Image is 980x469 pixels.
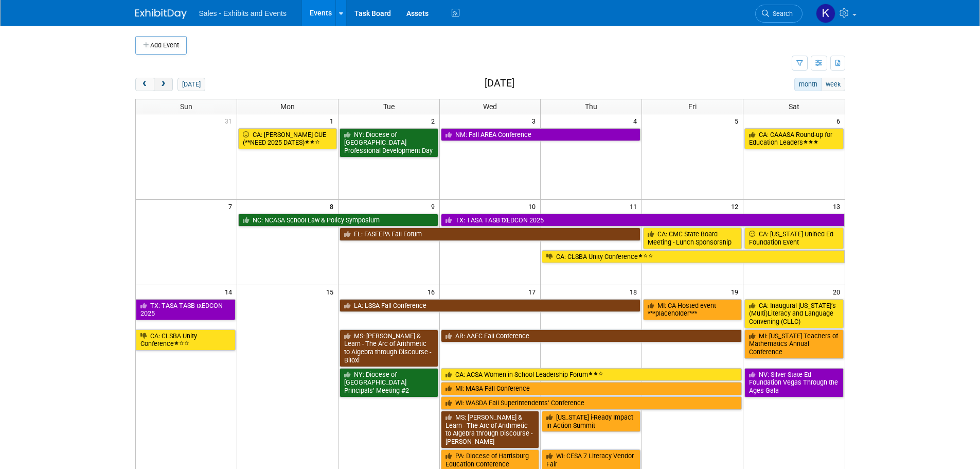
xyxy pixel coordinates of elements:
a: TX: TASA TASB txEDCON 2025 [136,299,236,320]
a: NM: Fall AREA Conference [441,128,641,142]
button: month [794,78,822,91]
a: NY: Diocese of [GEOGRAPHIC_DATA] Principals’ Meeting #2 [340,368,438,397]
a: AR: AAFC Fall Conference [441,329,742,343]
a: CA: ACSA Women in School Leadership Forum [441,368,742,381]
span: Sales - Exhibits and Events [199,9,287,18]
button: next [154,78,173,91]
a: FL: FASFEPA Fall Forum [340,228,641,241]
span: 7 [227,200,237,213]
a: [US_STATE] i-Ready Impact in Action Summit [542,411,640,432]
span: 15 [325,285,338,298]
a: CA: CMC State Board Meeting - Lunch Sponsorship [643,228,742,249]
a: MS: [PERSON_NAME] & Learn - The Arc of Arithmetic to Algebra through Discourse - Biloxi [340,329,438,367]
a: CA: [US_STATE] Unified Ed Foundation Event [744,228,843,249]
span: Thu [585,102,597,111]
span: 11 [629,200,642,213]
a: NV: Silver State Ed Foundation Vegas Through the Ages Gala [744,368,843,397]
a: MI: [US_STATE] Teachers of Mathematics Annual Conference [744,329,843,359]
a: CA: CAAASA Round-up for Education Leaders [744,128,843,149]
span: 5 [734,114,743,127]
span: 19 [730,285,743,298]
a: CA: CLSBA Unity Conference [136,329,236,351]
a: CA: Inaugural [US_STATE]’s (Multi)Literacy and Language Convening (CLLC) [744,299,843,328]
span: 1 [329,114,338,127]
a: CA: [PERSON_NAME] CUE (**NEED 2025 DATES) [238,128,337,149]
span: 16 [426,285,439,298]
h2: [DATE] [485,78,514,89]
span: 4 [632,114,642,127]
button: [DATE] [177,78,205,91]
a: MS: [PERSON_NAME] & Learn - The Arc of Arithmetic to Algebra through Discourse - [PERSON_NAME] [441,411,540,448]
a: LA: LSSA Fall Conference [340,299,641,312]
span: Search [769,10,793,18]
a: WI: WASDA Fall Superintendents’ Conference [441,396,742,410]
span: 2 [430,114,439,127]
span: 17 [527,285,540,298]
a: NC: NCASA School Law & Policy Symposium [238,214,438,227]
span: Tue [383,102,395,111]
img: ExhibitDay [135,9,187,19]
span: Fri [688,102,697,111]
span: 31 [224,114,237,127]
button: week [821,78,845,91]
a: MI: MASA Fall Conference [441,382,742,395]
span: 12 [730,200,743,213]
span: Mon [280,102,295,111]
span: 3 [531,114,540,127]
span: 10 [527,200,540,213]
a: MI: CA-Hosted event ***placeholder*** [643,299,742,320]
button: Add Event [135,36,187,55]
a: TX: TASA TASB txEDCON 2025 [441,214,845,227]
span: 13 [832,200,845,213]
span: Sat [789,102,799,111]
span: Sun [180,102,192,111]
span: Wed [483,102,497,111]
a: NY: Diocese of [GEOGRAPHIC_DATA] Professional Development Day [340,128,438,158]
a: CA: CLSBA Unity Conference [542,250,844,264]
img: Kara Haven [816,4,835,23]
span: 8 [329,200,338,213]
span: 6 [835,114,845,127]
a: Search [755,5,803,23]
span: 14 [224,285,237,298]
span: 9 [430,200,439,213]
span: 18 [629,285,642,298]
span: 20 [832,285,845,298]
button: prev [135,78,154,91]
